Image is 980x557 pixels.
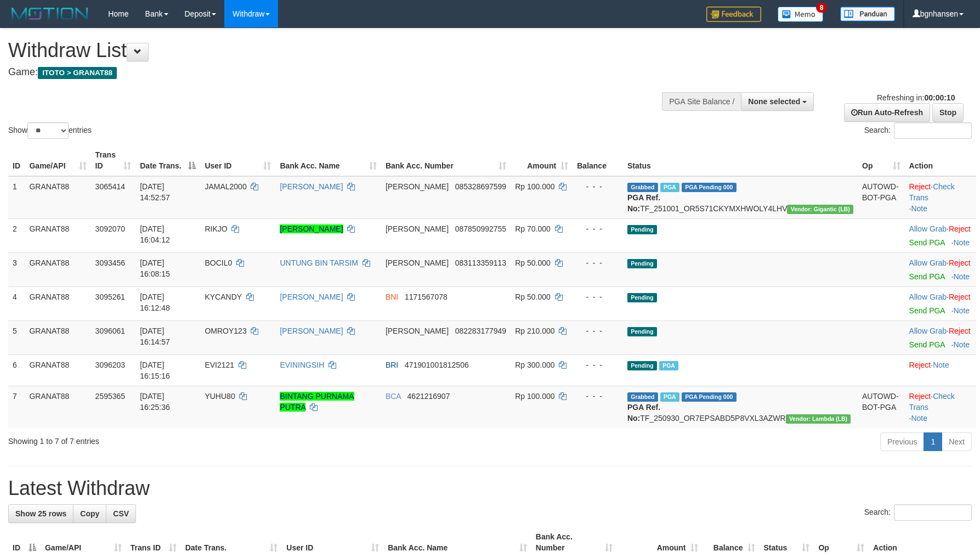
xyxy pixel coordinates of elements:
[949,327,971,335] a: Reject
[627,193,660,213] b: PGA Ref. No:
[8,355,25,386] td: 6
[8,386,25,428] td: 7
[909,392,931,401] a: Reject
[205,361,234,369] span: EVI2121
[25,386,90,428] td: GRANAT88
[905,145,976,176] th: Action
[816,3,828,13] span: 8
[386,258,449,267] span: [PERSON_NAME]
[8,320,25,355] td: 5
[933,361,949,369] a: Note
[573,145,623,176] th: Balance
[949,224,971,233] a: Reject
[741,92,814,111] button: None selected
[515,182,554,191] span: Rp 100.000
[91,145,136,176] th: Trans ID: activate to sort column ascending
[407,392,450,401] span: Copy 4621216907 to clipboard
[95,392,126,401] span: 2595365
[8,67,642,78] h4: Game:
[682,183,737,192] span: PGA Pending
[905,252,976,286] td: ·
[577,223,619,234] div: - - -
[95,258,126,267] span: 3093456
[909,224,949,233] span: ·
[858,386,905,428] td: AUTOWD-BOT-PGA
[8,5,92,22] img: MOTION_logo.png
[858,145,905,176] th: Op: activate to sort column ascending
[15,509,66,518] span: Show 25 rows
[205,182,246,191] span: JAMAL2000
[140,392,170,412] span: [DATE] 16:25:36
[95,361,126,369] span: 3096203
[627,225,657,234] span: Pending
[73,504,106,523] a: Copy
[511,145,573,176] th: Amount: activate to sort column ascending
[515,292,551,301] span: Rp 50.000
[844,103,930,122] a: Run Auto-Refresh
[660,183,679,192] span: Marked by bgndedek
[864,122,972,139] label: Search:
[748,97,800,106] span: None selected
[840,7,895,21] img: panduan.png
[95,292,126,301] span: 3095261
[924,432,942,451] a: 1
[25,355,90,386] td: GRANAT88
[455,182,506,191] span: Copy 085328697599 to clipboard
[949,292,971,301] a: Reject
[405,292,447,301] span: Copy 1171567078 to clipboard
[909,327,947,335] a: Allow Grab
[280,292,343,301] a: [PERSON_NAME]
[140,327,170,346] span: [DATE] 16:14:57
[905,320,976,355] td: ·
[623,176,858,219] td: TF_251001_OR5S71CKYMXHWOLY4LHV
[200,145,275,176] th: User ID: activate to sort column ascending
[905,355,976,386] td: ·
[280,361,324,369] a: EVININGSIH
[8,176,25,219] td: 1
[627,293,657,302] span: Pending
[80,509,99,518] span: Copy
[8,504,73,523] a: Show 25 rows
[954,272,970,281] a: Note
[949,258,971,267] a: Reject
[386,224,449,233] span: [PERSON_NAME]
[909,182,931,191] a: Reject
[8,40,642,61] h1: Withdraw List
[455,258,506,267] span: Copy 083113359113 to clipboard
[909,238,945,247] a: Send PGA
[140,292,170,312] span: [DATE] 16:12:48
[627,403,660,423] b: PGA Ref. No:
[95,224,126,233] span: 3092070
[205,327,246,335] span: OMROY123
[8,122,92,139] label: Show entries
[386,182,449,191] span: [PERSON_NAME]
[909,340,945,349] a: Send PGA
[627,259,657,268] span: Pending
[386,327,449,335] span: [PERSON_NAME]
[932,103,964,122] a: Stop
[909,361,931,369] a: Reject
[577,291,619,302] div: - - -
[140,361,170,380] span: [DATE] 16:15:16
[515,258,551,267] span: Rp 50.000
[386,361,398,369] span: BRI
[205,258,232,267] span: BOCIL0
[909,306,945,315] a: Send PGA
[8,218,25,252] td: 2
[786,414,851,424] span: Vendor URL: https://dashboard.q2checkout.com/secure
[8,477,972,499] h1: Latest Withdraw
[778,7,824,22] img: Button%20Memo.svg
[627,392,658,402] span: Grabbed
[858,176,905,219] td: AUTOWD-BOT-PGA
[95,182,126,191] span: 3065414
[954,306,970,315] a: Note
[577,181,619,192] div: - - -
[627,183,658,192] span: Grabbed
[880,432,924,451] a: Previous
[280,182,343,191] a: [PERSON_NAME]
[25,320,90,355] td: GRANAT88
[8,252,25,286] td: 3
[135,145,200,176] th: Date Trans.: activate to sort column descending
[25,286,90,320] td: GRANAT88
[877,93,955,102] span: Refreshing in:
